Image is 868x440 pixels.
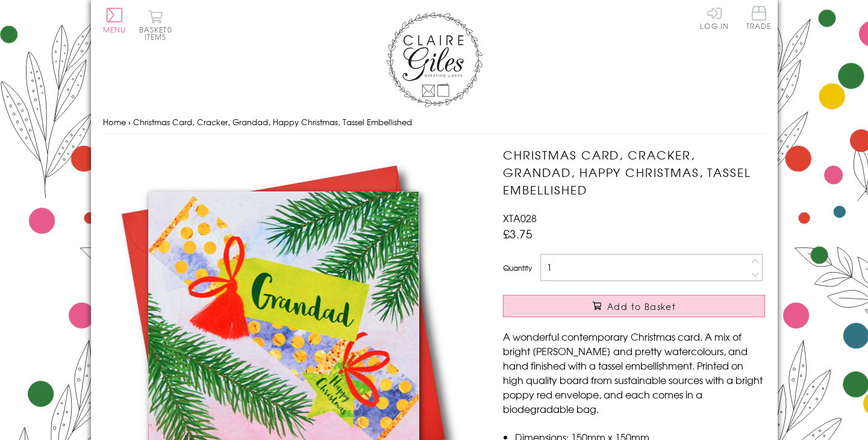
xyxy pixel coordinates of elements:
span: Trade [746,6,772,29]
a: Home [103,116,126,128]
span: Christmas Card, Cracker, Grandad, Happy Christmas, Tassel Embellished [133,116,412,128]
label: Quantity [503,262,532,273]
p: A wonderful contemporary Christmas card. A mix of bright [PERSON_NAME] and pretty watercolours, a... [503,329,765,416]
span: Menu [103,24,126,35]
img: Claire Giles Greetings Cards [386,12,482,107]
nav: breadcrumbs [103,110,766,135]
button: Add to Basket [503,295,765,317]
span: Add to Basket [607,300,676,312]
span: £3.75 [503,225,532,242]
button: Basket0 items [139,10,172,40]
a: Trade [746,6,772,32]
span: 0 items [145,24,172,42]
a: Log In [700,6,729,29]
span: › [128,116,131,128]
button: Menu [103,8,126,33]
h1: Christmas Card, Cracker, Grandad, Happy Christmas, Tassel Embellished [503,146,765,198]
span: XTA028 [503,211,537,225]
